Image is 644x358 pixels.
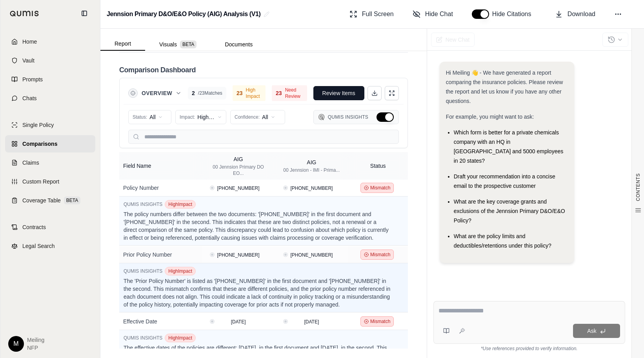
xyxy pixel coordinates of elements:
span: Qumis Insights [328,114,369,120]
a: Prompts [5,71,95,88]
button: Ask [573,324,620,338]
span: Home [22,38,37,46]
button: View confidence details [281,250,290,259]
span: Download [568,9,595,19]
a: Single Policy [5,116,95,134]
span: 23 [276,89,282,97]
button: Overview [142,89,182,97]
div: 00 Jennsion - IMI - Prima... [283,167,340,173]
span: 23 [236,89,243,97]
span: Ask [587,328,596,334]
span: CONTENTS [635,173,641,201]
button: View confidence details [208,317,216,326]
span: Mismatch [370,252,390,258]
span: High impact [165,267,196,275]
div: AIG [283,158,340,166]
a: Custom Report [5,173,95,190]
span: BETA [64,196,80,204]
span: Full Screen [362,9,394,19]
span: Contracts [22,223,46,231]
div: Effective Date [123,318,198,325]
span: [DATE] [231,319,246,325]
span: Prompts [22,75,43,83]
span: Impact: [180,114,195,120]
span: Coverage Table [22,196,61,204]
img: Qumis Logo [10,11,39,17]
button: Expand Table [385,86,399,100]
button: Download [552,6,599,22]
span: [PHONE_NUMBER] [217,185,260,191]
button: Review Items [313,86,364,100]
div: Prior Policy Number [123,251,198,259]
button: View confidence details [208,250,216,259]
th: Field Name [119,152,202,180]
a: Comparisons [5,135,95,152]
a: Claims [5,154,95,171]
div: AIG [209,155,268,163]
img: Qumis Logo [318,114,325,120]
span: Hi Meiling 👋 - We have generated a report comparing the insurance policies. Please review the rep... [446,70,563,104]
span: Meiling [27,336,44,344]
span: Mismatch [370,318,390,325]
span: BETA [180,40,196,48]
button: Download Excel [367,86,382,100]
span: Confidence: [235,114,260,120]
button: Full Screen [346,6,397,22]
button: Impact:High/Medium [175,110,226,124]
div: *Use references provided to verify information. [433,344,625,352]
span: Custom Report [22,178,59,185]
span: High/Medium [197,113,215,121]
span: Overview [142,89,172,97]
span: High impact [165,334,196,342]
span: Claims [22,159,39,167]
span: Mismatch [370,185,390,191]
button: Report [100,37,145,51]
span: Chats [22,94,37,102]
h2: Comparison Dashboard [119,64,196,75]
span: [PHONE_NUMBER] [290,252,333,258]
span: NFP [27,344,44,352]
a: Home [5,33,95,50]
button: Status:All [128,110,171,124]
button: Confidence:All [230,110,285,124]
div: QUMIS INSIGHTS [124,334,391,342]
div: M [8,336,24,352]
span: [PHONE_NUMBER] [217,252,260,258]
div: Policy Number [123,184,198,192]
span: Comparisons [22,140,57,148]
div: QUMIS INSIGHTS [124,267,391,275]
span: All [262,113,268,121]
a: Chats [5,90,95,107]
span: For example, you might want to ask: [446,114,534,120]
button: Hide Qumis Insights [377,112,394,122]
button: Collapse sidebar [78,7,91,20]
span: [PHONE_NUMBER] [290,185,333,191]
a: Contracts [5,218,95,236]
button: Hide Chat [409,6,456,22]
span: Need Review [285,87,303,99]
span: High impact [165,200,196,209]
th: Status [348,152,408,180]
a: Vault [5,52,95,69]
button: View confidence details [281,184,290,192]
span: Status: [133,114,147,120]
button: View confidence details [281,317,290,326]
span: Legal Search [22,242,55,250]
div: QUMIS INSIGHTS [124,200,391,209]
a: Legal Search [5,237,95,255]
span: What are the key coverage grants and exclusions of the Jennsion Primary D&O/E&O Policy? [454,198,565,224]
span: 2 [192,89,195,97]
span: What are the policy limits and deductibles/retentions under this policy? [454,233,551,249]
div: 00 Jennsion Primary DO EO... [209,164,268,176]
span: Hide Chat [425,9,453,19]
span: All [149,113,156,121]
span: [DATE] [304,319,319,325]
button: Documents [211,38,267,51]
h2: Jennsion Primary D&O/E&O Policy (AIG) Analysis (V1) [107,7,260,21]
span: Review Items [322,89,355,97]
p: The policy numbers differ between the two documents: '[PHONE_NUMBER]' in the first document and '... [124,210,391,242]
span: / 23 Matches [198,90,222,96]
span: Hide Citations [492,9,536,19]
a: Coverage TableBETA [5,192,95,209]
button: View confidence details [208,184,216,192]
